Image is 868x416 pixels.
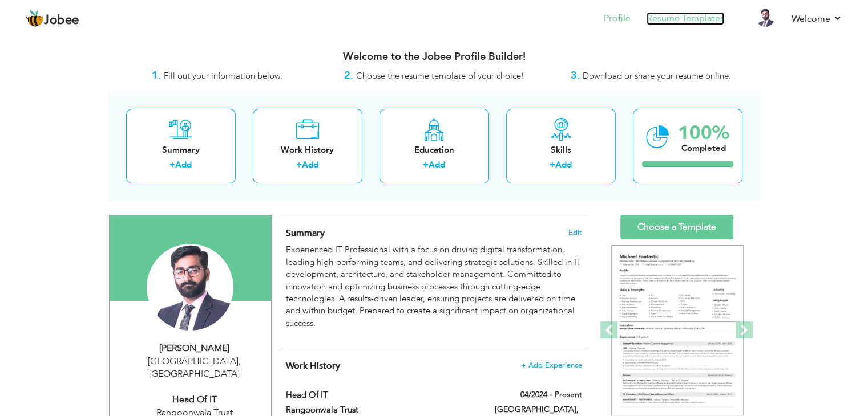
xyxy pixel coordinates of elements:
[169,159,175,171] label: +
[296,159,302,171] label: +
[118,355,271,381] div: [GEOGRAPHIC_DATA] [GEOGRAPHIC_DATA]
[26,10,44,28] img: jobee.io
[118,342,271,355] div: [PERSON_NAME]
[356,70,524,81] span: Choose the resume template of your choice!
[583,70,731,81] span: Download or share your resume online.
[118,393,271,406] div: Head Of IT
[647,12,724,25] a: Resume Templates
[344,68,353,83] strong: 2.
[756,9,774,27] img: Profile Img
[429,159,445,170] a: Add
[109,51,760,63] h3: Welcome to the Jobee Profile Builder!
[147,244,233,331] img: Muhammad Haseeb Amjad
[555,159,572,170] a: Add
[164,70,282,81] span: Fill out your information below.
[678,124,729,142] div: 100%
[26,10,79,28] a: Jobee
[515,144,607,156] div: Skills
[678,142,729,154] div: Completed
[423,159,429,171] label: +
[792,12,842,26] a: Welcome
[262,144,353,156] div: Work History
[571,68,580,83] strong: 3.
[286,389,478,401] label: Head of IT
[239,355,241,368] span: ,
[286,360,340,372] span: Work History
[286,360,582,372] h4: This helps to show the companies you have worked for.
[286,227,582,239] h4: Adding a summary is a quick and easy way to highlight your experience and interests.
[44,14,79,27] span: Jobee
[302,159,318,170] a: Add
[286,227,325,239] span: Summary
[568,229,582,236] span: Edit
[520,389,582,401] label: 04/2024 - Present
[152,68,161,83] strong: 1.
[286,404,478,416] label: Rangoonwala Trust
[389,144,480,156] div: Education
[135,144,227,156] div: Summary
[286,244,582,329] p: Experienced IT Professional with a focus on driving digital transformation, leading high-performi...
[175,159,192,170] a: Add
[604,12,631,25] a: Profile
[521,361,582,369] span: + Add Experience
[620,215,733,239] a: Choose a Template
[550,159,555,171] label: +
